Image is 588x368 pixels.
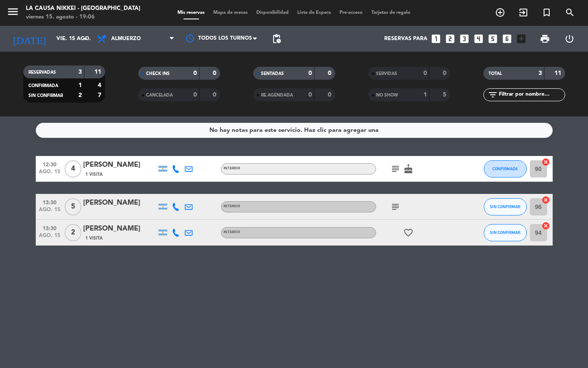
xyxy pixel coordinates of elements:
i: favorite_border [403,228,414,238]
div: [PERSON_NAME] [83,159,156,171]
i: looks_one [430,33,442,44]
i: cake [403,164,414,174]
i: exit_to_app [518,7,529,18]
strong: 0 [193,92,197,98]
strong: 0 [443,70,448,76]
strong: 0 [328,92,333,98]
span: INTERIOR [224,205,240,208]
strong: 0 [308,70,312,76]
i: looks_6 [501,33,513,44]
div: [PERSON_NAME] [83,197,156,209]
button: SIN CONFIRMAR [484,198,527,215]
strong: 5 [443,92,448,98]
span: INTERIOR [224,231,240,234]
span: pending_actions [271,34,282,44]
span: NO SHOW [376,93,398,97]
i: subject [390,164,401,174]
i: looks_5 [487,33,498,44]
div: La Causa Nikkei - [GEOGRAPHIC_DATA] [26,4,140,13]
span: Mis reservas [173,10,209,15]
span: Pre-acceso [335,10,367,15]
button: SIN CONFIRMAR [484,224,527,241]
i: arrow_drop_down [80,34,90,44]
div: LOG OUT [557,26,582,52]
span: ago. 15 [39,233,60,243]
i: filter_list [488,90,498,100]
span: 5 [65,198,81,215]
i: looks_two [445,33,456,44]
button: menu [6,5,19,21]
span: 2 [65,224,81,241]
i: cancel [541,196,550,204]
strong: 2 [78,92,82,98]
span: ago. 15 [39,169,60,179]
i: looks_3 [459,33,470,44]
div: viernes 15. agosto - 19:06 [26,13,140,22]
i: subject [390,202,401,212]
i: turned_in_not [541,7,552,18]
span: CHECK INS [146,72,170,76]
span: Disponibilidad [252,10,293,15]
span: CANCELADA [146,93,173,97]
i: [DATE] [6,29,52,48]
i: add_box [516,33,527,44]
span: 12:30 [39,159,60,169]
strong: 1 [423,92,427,98]
span: Reservas para [384,36,427,42]
span: INTERIOR [224,167,240,170]
div: No hay notas para este servicio. Haz clic para agregar una [209,125,379,135]
span: SERVIDAS [376,72,397,76]
strong: 3 [538,70,542,76]
span: 1 Visita [85,171,103,178]
span: SIN CONFIRMAR [490,230,520,235]
div: [PERSON_NAME] [83,223,156,234]
span: 13:30 [39,223,60,233]
span: RESERVADAS [28,70,56,75]
i: looks_4 [473,33,484,44]
strong: 1 [78,82,82,88]
strong: 3 [78,69,82,75]
i: search [565,7,575,18]
span: SIN CONFIRMAR [490,204,520,209]
i: power_settings_new [564,34,575,44]
span: Mapa de mesas [209,10,252,15]
span: 1 Visita [85,235,103,242]
i: menu [6,5,19,18]
span: RE AGENDADA [261,93,293,97]
strong: 0 [213,92,218,98]
span: CONFIRMADA [28,84,58,88]
i: cancel [541,221,550,230]
span: TOTAL [488,72,502,76]
span: Lista de Espera [293,10,335,15]
strong: 0 [213,70,218,76]
strong: 0 [308,92,312,98]
button: CONFIRMADA [484,160,527,178]
span: SIN CONFIRMAR [28,94,63,98]
strong: 0 [328,70,333,76]
span: SENTADAS [261,72,284,76]
span: CONFIRMADA [492,166,518,171]
i: cancel [541,158,550,166]
span: ago. 15 [39,207,60,217]
strong: 0 [193,70,197,76]
span: Almuerzo [111,36,141,42]
strong: 0 [423,70,427,76]
span: print [540,34,550,44]
input: Filtrar por nombre... [498,90,565,100]
strong: 7 [98,92,103,98]
span: Tarjetas de regalo [367,10,415,15]
span: 13:30 [39,197,60,207]
strong: 11 [554,70,563,76]
strong: 11 [94,69,103,75]
span: 4 [65,160,81,178]
strong: 4 [98,82,103,88]
i: add_circle_outline [495,7,505,18]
